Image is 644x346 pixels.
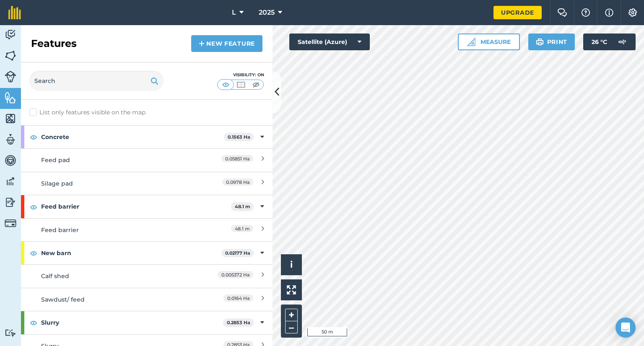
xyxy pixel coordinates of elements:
[458,34,520,50] button: Measure
[31,37,77,50] h2: Features
[5,175,16,188] img: svg+xml;base64,PD94bWwgdmVyc2lvbj0iMS4wIiBlbmNvZGluZz0idXRmLTgiPz4KPCEtLSBHZW5lcmF0b3I6IEFkb2JlIE...
[30,248,37,258] img: svg+xml;base64,PHN2ZyB4bWxucz0iaHR0cDovL3d3dy53My5vcmcvMjAwMC9zdmciIHdpZHRoPSIxOCIgaGVpZ2h0PSIyNC...
[285,309,298,321] button: +
[21,311,273,334] div: Slurry0.2853 Ha
[225,250,250,256] strong: 0.02177 Ha
[287,285,296,294] img: Four arrows, one pointing top left, one top right, one bottom right and the last bottom left
[21,148,273,171] a: Feed pad0.05851 Ha
[222,178,253,186] span: 0.0978 Ha
[251,80,261,89] img: svg+xml;base64,PHN2ZyB4bWxucz0iaHR0cDovL3d3dy53My5vcmcvMjAwMC9zdmciIHdpZHRoPSI1MCIgaGVpZ2h0PSI0MC...
[285,321,298,333] button: –
[21,126,273,148] div: Concrete0.1563 Ha
[21,218,273,241] a: Feed barrier48.1 m
[199,39,205,49] img: svg+xml;base64,PHN2ZyB4bWxucz0iaHR0cDovL3d3dy53My5vcmcvMjAwMC9zdmciIHdpZHRoPSIxNCIgaGVpZ2h0PSIyNC...
[228,134,250,140] strong: 0.1563 Ha
[151,76,158,86] img: svg+xml;base64,PHN2ZyB4bWxucz0iaHR0cDovL3d3dy53My5vcmcvMjAwMC9zdmciIHdpZHRoPSIxOSIgaGVpZ2h0PSIyNC...
[30,318,37,328] img: svg+xml;base64,PHN2ZyB4bWxucz0iaHR0cDovL3d3dy53My5vcmcvMjAwMC9zdmciIHdpZHRoPSIxOCIgaGVpZ2h0PSIyNC...
[41,242,221,264] strong: New barn
[290,259,293,270] span: i
[30,132,37,142] img: svg+xml;base64,PHN2ZyB4bWxucz0iaHR0cDovL3d3dy53My5vcmcvMjAwMC9zdmciIHdpZHRoPSIxOCIgaGVpZ2h0PSIyNC...
[557,8,567,17] img: Two speech bubbles overlapping with the left bubble in the forefront
[528,34,575,50] button: Print
[236,80,246,89] img: svg+xml;base64,PHN2ZyB4bWxucz0iaHR0cDovL3d3dy53My5vcmcvMjAwMC9zdmciIHdpZHRoPSI1MCIgaGVpZ2h0PSI0MC...
[21,195,273,218] div: Feed barrier48.1 m
[536,37,544,47] img: svg+xml;base64,PHN2ZyB4bWxucz0iaHR0cDovL3d3dy53My5vcmcvMjAwMC9zdmciIHdpZHRoPSIxOSIgaGVpZ2h0PSIyNC...
[29,108,145,117] label: List only features visible on the map
[41,155,190,165] div: Feed pad
[5,329,16,337] img: svg+xml;base64,PD94bWwgdmVyc2lvbj0iMS4wIiBlbmNvZGluZz0idXRmLTgiPz4KPCEtLSBHZW5lcmF0b3I6IEFkb2JlIE...
[615,318,636,338] div: Open Intercom Messenger
[289,34,370,50] button: Satellite (Azure)
[5,133,16,146] img: svg+xml;base64,PD94bWwgdmVyc2lvbj0iMS4wIiBlbmNvZGluZz0idXRmLTgiPz4KPCEtLSBHZW5lcmF0b3I6IEFkb2JlIE...
[583,34,636,50] button: 26 °C
[231,225,253,232] span: 48.1 m
[218,271,253,278] span: 0.005372 Ha
[467,38,475,46] img: Ruler icon
[614,34,631,50] img: svg+xml;base64,PD94bWwgdmVyc2lvbj0iMS4wIiBlbmNvZGluZz0idXRmLTgiPz4KPCEtLSBHZW5lcmF0b3I6IEFkb2JlIE...
[41,225,190,235] div: Feed barrier
[41,195,231,218] strong: Feed barrier
[221,155,253,162] span: 0.05851 Ha
[5,49,16,62] img: svg+xml;base64,PHN2ZyB4bWxucz0iaHR0cDovL3d3dy53My5vcmcvMjAwMC9zdmciIHdpZHRoPSI1NiIgaGVpZ2h0PSI2MC...
[235,204,250,209] strong: 48.1 m
[221,80,231,89] img: svg+xml;base64,PHN2ZyB4bWxucz0iaHR0cDovL3d3dy53My5vcmcvMjAwMC9zdmciIHdpZHRoPSI1MCIgaGVpZ2h0PSI0MC...
[5,154,16,167] img: svg+xml;base64,PD94bWwgdmVyc2lvbj0iMS4wIiBlbmNvZGluZz0idXRmLTgiPz4KPCEtLSBHZW5lcmF0b3I6IEFkb2JlIE...
[41,271,190,281] div: Calf shed
[5,112,16,125] img: svg+xml;base64,PHN2ZyB4bWxucz0iaHR0cDovL3d3dy53My5vcmcvMjAwMC9zdmciIHdpZHRoPSI1NiIgaGVpZ2h0PSI2MC...
[227,320,250,325] strong: 0.2853 Ha
[5,91,16,104] img: svg+xml;base64,PHN2ZyB4bWxucz0iaHR0cDovL3d3dy53My5vcmcvMjAwMC9zdmciIHdpZHRoPSI1NiIgaGVpZ2h0PSI2MC...
[41,295,190,304] div: Sawdust/ feed
[223,294,253,302] span: 0.0164 Ha
[259,8,275,18] span: 2025
[493,6,542,19] a: Upgrade
[29,71,164,91] input: Search
[41,311,223,334] strong: Slurry
[8,6,21,19] img: fieldmargin Logo
[41,126,224,148] strong: Concrete
[5,217,16,229] img: svg+xml;base64,PD94bWwgdmVyc2lvbj0iMS4wIiBlbmNvZGluZz0idXRmLTgiPz4KPCEtLSBHZW5lcmF0b3I6IEFkb2JlIE...
[5,196,16,209] img: svg+xml;base64,PD94bWwgdmVyc2lvbj0iMS4wIiBlbmNvZGluZz0idXRmLTgiPz4KPCEtLSBHZW5lcmF0b3I6IEFkb2JlIE...
[191,35,262,52] a: New feature
[21,288,273,311] a: Sawdust/ feed0.0164 Ha
[581,8,591,17] img: A question mark icon
[21,172,273,195] a: Silage pad0.0978 Ha
[217,72,264,78] div: Visibility: On
[232,8,236,18] span: L
[5,71,16,83] img: svg+xml;base64,PD94bWwgdmVyc2lvbj0iMS4wIiBlbmNvZGluZz0idXRmLTgiPz4KPCEtLSBHZW5lcmF0b3I6IEFkb2JlIE...
[30,202,37,212] img: svg+xml;base64,PHN2ZyB4bWxucz0iaHR0cDovL3d3dy53My5vcmcvMjAwMC9zdmciIHdpZHRoPSIxOCIgaGVpZ2h0PSIyNC...
[5,28,16,41] img: svg+xml;base64,PD94bWwgdmVyc2lvbj0iMS4wIiBlbmNvZGluZz0idXRmLTgiPz4KPCEtLSBHZW5lcmF0b3I6IEFkb2JlIE...
[281,254,302,275] button: i
[628,8,638,17] img: A cog icon
[41,179,190,188] div: Silage pad
[21,264,273,287] a: Calf shed0.005372 Ha
[592,34,607,50] span: 26 ° C
[21,242,273,264] div: New barn0.02177 Ha
[605,8,613,18] img: svg+xml;base64,PHN2ZyB4bWxucz0iaHR0cDovL3d3dy53My5vcmcvMjAwMC9zdmciIHdpZHRoPSIxNyIgaGVpZ2h0PSIxNy...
